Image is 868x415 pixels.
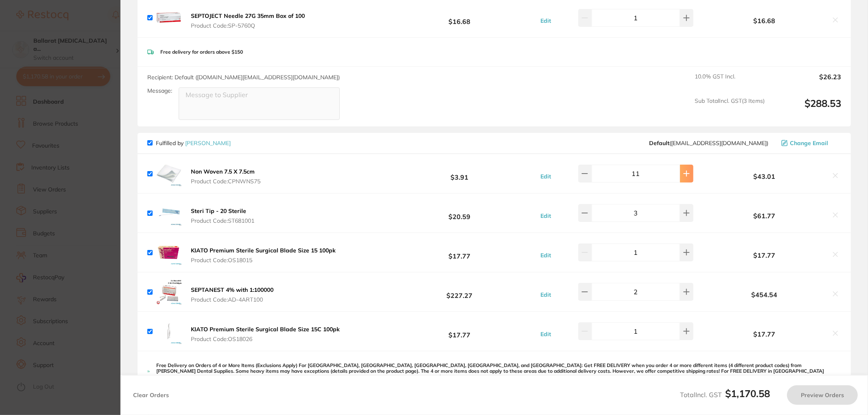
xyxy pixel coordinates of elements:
label: Message: [147,87,172,94]
b: Default [649,139,669,147]
b: $16.68 [390,10,529,25]
button: Preview Orders [787,385,858,405]
img: c2k5MWxnNA [156,279,182,305]
b: $1,170.58 [725,387,770,400]
button: Change Email [779,139,841,147]
output: $288.53 [771,98,841,120]
span: Change Email [790,140,828,146]
span: save@adamdental.com.au [649,140,768,146]
button: Clear Orders [131,385,171,405]
button: Edit [538,173,553,180]
button: SEPTANEST 4% with 1:100000 Product Code:AD-4ART100 [188,286,276,303]
span: Sub Total Incl. GST ( 3 Items) [695,98,765,120]
button: Steri Tip - 20 Sterile Product Code:ST681001 [188,207,257,224]
b: Steri Tip - 20 Sterile [191,207,246,215]
img: NmUxeXFvNg [156,5,182,31]
b: SEPTANEST 4% with 1:100000 [191,286,273,293]
img: dGUyNDZqcg [156,318,182,344]
a: [PERSON_NAME] [185,139,231,147]
b: $17.77 [702,330,826,338]
b: $17.77 [390,324,529,339]
span: Product Code: AD-4ART100 [191,296,273,303]
p: Fulfilled by [156,140,231,146]
span: Product Code: OS18015 [191,257,336,263]
b: $43.01 [702,173,826,180]
button: KIATO Premium Sterile Surgical Blade Size 15 100pk Product Code:OS18015 [188,247,338,264]
p: Free Delivery on Orders of 4 or More Items (Exclusions Apply) For [GEOGRAPHIC_DATA], [GEOGRAPHIC_... [156,363,841,380]
b: $17.77 [390,245,529,260]
b: $61.77 [702,212,826,219]
output: $26.23 [771,73,841,91]
img: NnQyeGM1ag [156,161,182,187]
button: Edit [538,330,553,338]
span: Recipient: Default ( [DOMAIN_NAME][EMAIL_ADDRESS][DOMAIN_NAME] ) [147,74,340,81]
b: $3.91 [390,166,529,181]
span: Product Code: OS18026 [191,336,340,342]
button: Edit [538,212,553,219]
b: SEPTOJECT Needle 27G 35mm Box of 100 [191,12,305,20]
span: Product Code: SP-5760Q [191,22,305,29]
button: Non Woven 7.5 X 7.5cm Product Code:CPNWNS75 [188,168,263,185]
button: Edit [538,17,553,24]
span: Total Incl. GST [680,391,770,399]
span: 10.0 % GST Incl. [695,73,765,91]
img: N2pjdGl2cg [156,239,182,265]
b: KIATO Premium Sterile Surgical Blade Size 15C 100pk [191,326,340,333]
button: KIATO Premium Sterile Surgical Blade Size 15C 100pk Product Code:OS18026 [188,326,342,343]
b: $16.68 [702,17,826,24]
b: KIATO Premium Sterile Surgical Blade Size 15 100pk [191,247,336,254]
img: aW1oMG8xOQ [156,200,182,226]
b: Non Woven 7.5 X 7.5cm [191,168,255,175]
b: $227.27 [390,285,529,300]
span: Product Code: CPNWNS75 [191,178,260,185]
b: $17.77 [702,252,826,259]
p: Free delivery for orders above $150 [160,49,243,55]
span: Product Code: ST681001 [191,217,254,224]
b: $454.54 [702,291,826,298]
button: SEPTOJECT Needle 27G 35mm Box of 100 Product Code:SP-5760Q [188,12,307,29]
button: Edit [538,252,553,259]
button: Edit [538,291,553,298]
b: $20.59 [390,206,529,221]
